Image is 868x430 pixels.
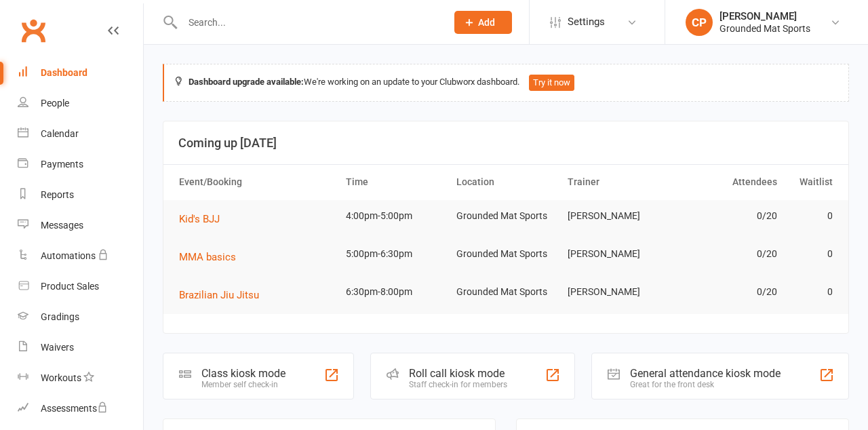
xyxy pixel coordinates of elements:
[18,149,143,180] a: Payments
[41,372,81,383] div: Workouts
[18,180,143,210] a: Reports
[340,276,451,308] td: 6:30pm-8:00pm
[18,241,143,271] a: Automations
[340,165,451,199] th: Time
[179,251,236,263] span: MMA basics
[18,363,143,393] a: Workouts
[450,200,561,232] td: Grounded Mat Sports
[41,128,79,139] div: Calendar
[173,165,340,199] th: Event/Booking
[340,238,451,270] td: 5:00pm-6:30pm
[18,393,143,424] a: Assessments
[672,200,783,232] td: 0/20
[719,22,810,35] div: Grounded Mat Sports
[783,165,839,199] th: Waitlist
[783,238,839,270] td: 0
[41,67,87,78] div: Dashboard
[18,88,143,119] a: People
[561,276,673,308] td: [PERSON_NAME]
[41,98,69,109] div: People
[409,367,507,380] div: Roll call kiosk mode
[340,200,451,232] td: 4:00pm-5:00pm
[201,367,285,380] div: Class kiosk mode
[529,75,574,91] button: Try it now
[672,165,783,199] th: Attendees
[163,64,849,102] div: We're working on an update to your Clubworx dashboard.
[201,380,285,389] div: Member self check-in
[783,276,839,308] td: 0
[478,17,495,28] span: Add
[178,136,833,150] h3: Coming up [DATE]
[561,238,673,270] td: [PERSON_NAME]
[568,7,605,37] span: Settings
[179,213,220,225] span: Kid's BJJ
[41,311,79,322] div: Gradings
[630,367,781,380] div: General attendance kiosk mode
[450,165,561,199] th: Location
[179,287,269,303] button: Brazilian Jiu Jitsu
[18,119,143,149] a: Calendar
[454,11,512,34] button: Add
[41,281,99,292] div: Product Sales
[189,77,304,87] strong: Dashboard upgrade available:
[18,210,143,241] a: Messages
[179,289,259,301] span: Brazilian Jiu Jitsu
[179,249,245,265] button: MMA basics
[783,200,839,232] td: 0
[41,250,96,261] div: Automations
[561,165,673,199] th: Trainer
[41,189,74,200] div: Reports
[719,10,810,22] div: [PERSON_NAME]
[18,332,143,363] a: Waivers
[18,58,143,88] a: Dashboard
[561,200,673,232] td: [PERSON_NAME]
[41,403,108,414] div: Assessments
[41,159,83,170] div: Payments
[179,211,229,227] button: Kid's BJJ
[450,238,561,270] td: Grounded Mat Sports
[450,276,561,308] td: Grounded Mat Sports
[686,9,713,36] div: CP
[41,220,83,231] div: Messages
[409,380,507,389] div: Staff check-in for members
[41,342,74,353] div: Waivers
[18,271,143,302] a: Product Sales
[672,238,783,270] td: 0/20
[178,13,437,32] input: Search...
[672,276,783,308] td: 0/20
[18,302,143,332] a: Gradings
[16,14,50,47] a: Clubworx
[630,380,781,389] div: Great for the front desk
